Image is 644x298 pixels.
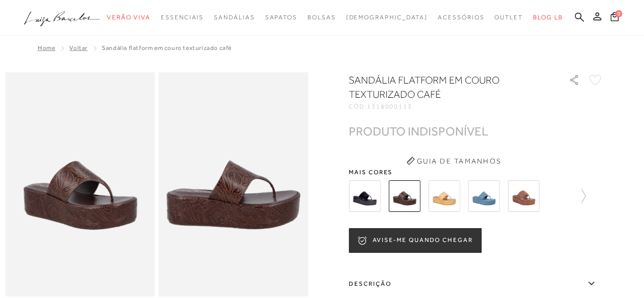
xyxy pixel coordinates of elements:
span: Sapatos [265,14,297,21]
img: SANDÁLIA FLATFORM EM COURO TEXTURIZADO CARAMELO [428,180,460,212]
a: noSubCategoriesText [161,8,204,27]
a: noSubCategoriesText [346,8,428,27]
img: Sandália plataforma toe castanho [508,180,539,212]
a: Home [38,44,55,51]
img: image [159,72,309,296]
img: Sandália flat plataforma preta [349,180,380,212]
img: SANDÁLIA FLATFORM EM COURO TEXTURIZADO CAFÉ [388,180,420,212]
span: Sandálias [214,14,255,21]
button: Guia de Tamanhos [403,153,505,169]
span: 0 [615,10,622,17]
span: Verão Viva [107,14,151,21]
img: image [5,72,155,296]
img: SANDÁLIA PLATAFORMA FLAT EM JEANS ÍNDIGO [468,180,499,212]
a: BLOG LB [533,8,563,27]
h1: SANDÁLIA FLATFORM EM COURO TEXTURIZADO CAFÉ [349,73,540,101]
span: Mais cores [349,169,603,175]
span: Bolsas [307,14,336,21]
a: noSubCategoriesText [107,8,151,27]
span: 1318000113 [367,103,412,110]
div: CÓD: [349,103,552,110]
span: Essenciais [161,14,204,21]
a: noSubCategoriesText [265,8,297,27]
span: Outlet [494,14,523,21]
a: Voltar [69,44,88,51]
a: noSubCategoriesText [494,8,523,27]
span: BLOG LB [533,14,563,21]
div: PRODUTO INDISPONÍVEL [349,126,488,137]
span: SANDÁLIA FLATFORM EM COURO TEXTURIZADO CAFÉ [102,44,232,51]
span: [DEMOGRAPHIC_DATA] [346,14,428,21]
button: AVISE-ME QUANDO CHEGAR [349,228,481,253]
a: noSubCategoriesText [438,8,484,27]
a: noSubCategoriesText [214,8,255,27]
a: noSubCategoriesText [307,8,336,27]
button: 0 [607,11,622,25]
span: Acessórios [438,14,484,21]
